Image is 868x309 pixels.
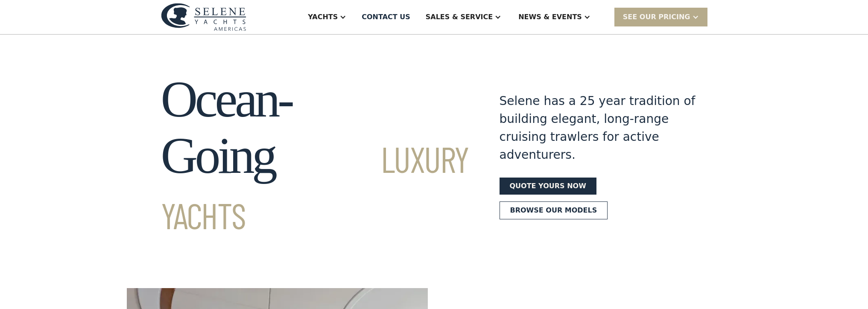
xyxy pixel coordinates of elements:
[362,12,410,22] div: Contact US
[623,12,690,22] div: SEE Our Pricing
[614,8,707,26] div: SEE Our Pricing
[161,3,246,31] img: logo
[500,201,608,219] a: Browse our models
[500,92,696,164] div: Selene has a 25 year tradition of building elegant, long-range cruising trawlers for active adven...
[518,12,582,22] div: News & EVENTS
[500,178,596,195] a: Quote yours now
[308,12,338,22] div: Yachts
[161,71,469,240] h1: Ocean-Going
[426,12,493,22] div: Sales & Service
[161,137,469,236] span: Luxury Yachts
